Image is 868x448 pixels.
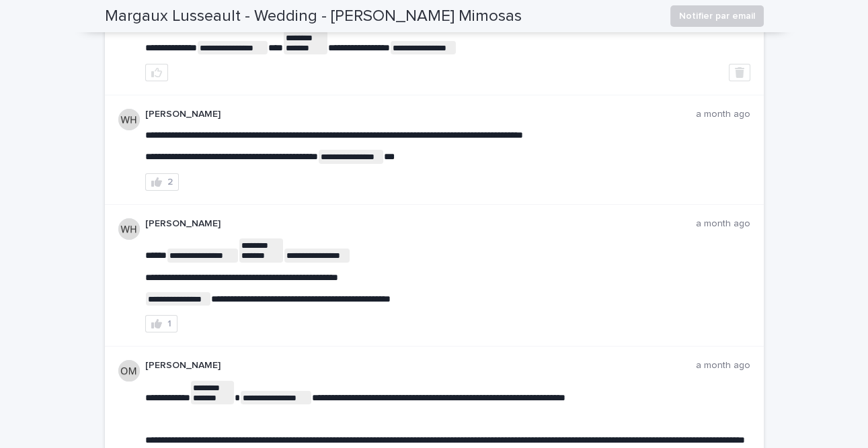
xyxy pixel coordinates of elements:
[696,360,750,371] p: a month ago
[696,218,750,230] p: a month ago
[145,360,696,371] p: [PERSON_NAME]
[145,64,168,81] button: like this post
[167,177,173,187] div: 2
[696,109,750,120] p: a month ago
[729,64,750,81] button: Delete post
[145,218,696,230] p: [PERSON_NAME]
[167,319,171,328] div: 1
[670,5,764,27] button: Notifier par email
[105,7,522,26] h2: Margaux Lusseault - Wedding - [PERSON_NAME] Mimosas
[145,315,177,332] button: 1
[145,109,696,120] p: [PERSON_NAME]
[145,173,179,191] button: 2
[679,9,755,23] span: Notifier par email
